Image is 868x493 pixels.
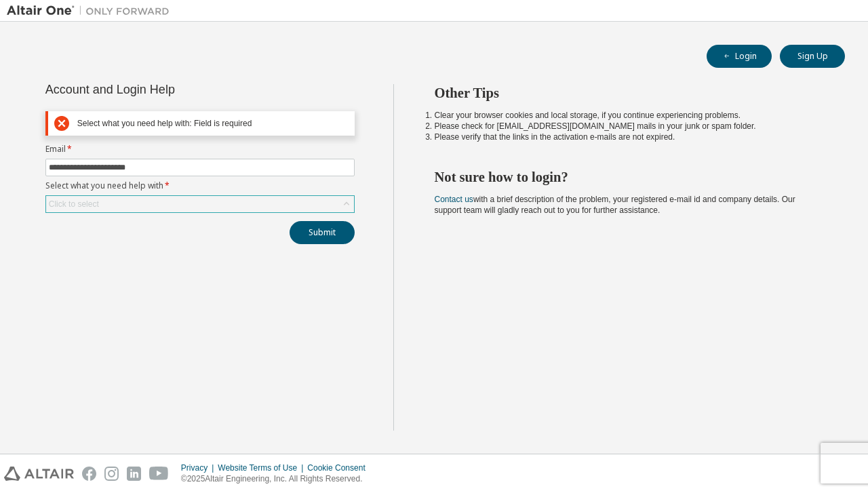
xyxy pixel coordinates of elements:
h2: Other Tips [435,84,821,102]
button: Sign Up [780,45,845,68]
a: Contact us [435,195,473,204]
button: Login [707,45,772,68]
div: Privacy [181,462,218,473]
div: Account and Login Help [45,84,293,95]
div: Cookie Consent [307,462,373,473]
li: Please verify that the links in the activation e-mails are not expired. [435,132,821,142]
img: youtube.svg [149,467,169,481]
li: Clear your browser cookies and local storage, if you continue experiencing problems. [435,110,821,121]
img: facebook.svg [82,467,96,481]
li: Please check for [EMAIL_ADDRESS][DOMAIN_NAME] mails in your junk or spam folder. [435,121,821,132]
h2: Not sure how to login? [435,168,821,186]
img: linkedin.svg [127,467,141,481]
img: altair_logo.svg [4,467,74,481]
img: instagram.svg [104,467,119,481]
label: Select what you need help with [45,180,355,191]
div: Select what you need help with: Field is required [77,119,349,129]
div: Website Terms of Use [218,462,307,473]
div: Click to select [46,196,354,212]
span: with a brief description of the problem, your registered e-mail id and company details. Our suppo... [435,195,795,215]
div: Click to select [49,199,99,210]
button: Submit [290,221,355,244]
p: © 2025 Altair Engineering, Inc. All Rights Reserved. [181,473,374,485]
label: Email [45,144,355,155]
img: Altair One [7,4,176,18]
